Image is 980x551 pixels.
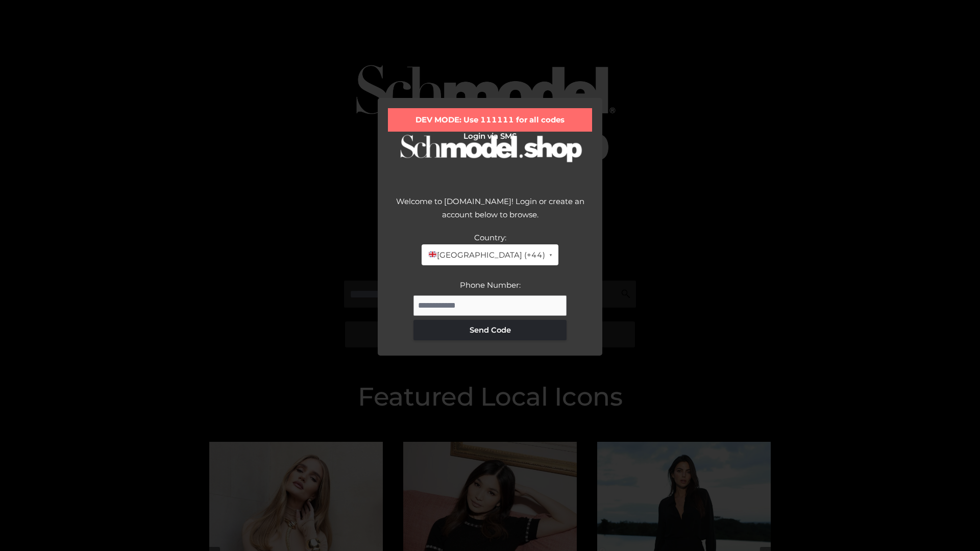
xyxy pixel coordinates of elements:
[388,108,592,132] div: DEV MODE: Use 111111 for all codes
[474,233,506,242] label: Country:
[429,251,436,258] img: 🇬🇧
[428,248,545,262] span: [GEOGRAPHIC_DATA] (+44)
[388,195,592,231] div: Welcome to [DOMAIN_NAME]! Login or create an account below to browse.
[388,132,592,141] h2: Login via SMS
[413,320,567,340] button: Send Code
[460,280,521,290] label: Phone Number:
